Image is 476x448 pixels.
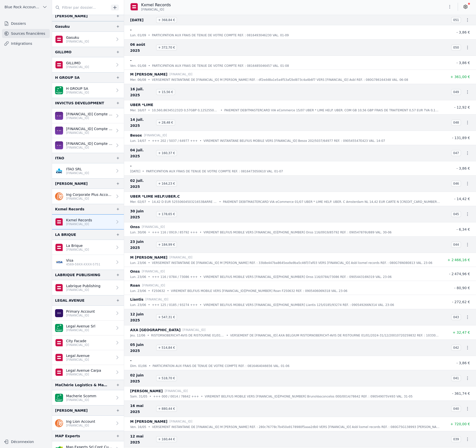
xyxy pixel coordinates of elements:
[451,242,461,248] span: 044
[66,40,89,44] p: [FINANCIAL_ID]
[66,423,95,427] p: [FINANCIAL_ID]
[130,27,132,33] p: -
[203,138,385,143] p: VIREMENT INSTANTANE BELFIUS MOBILE VERS [FINANCIAL_ID] Besox 202/5037/64977 REF. : 090545547E423 ...
[148,33,150,38] div: •
[55,353,63,361] img: belfius.png
[130,86,154,98] span: 16 juil. 2025
[130,296,143,302] p: Liantis
[451,181,461,187] span: 046
[66,91,89,95] p: [FINANCIAL_ID]
[130,433,154,445] span: 12 mai 2025
[55,419,63,427] img: ing.png
[451,345,461,351] span: 042
[52,255,124,270] a: Visa 4569-59XX-XXXX-5751
[152,138,198,143] p: +++ 202 / 5037 / 64977 +++
[148,108,150,113] div: •
[156,150,177,156] span: + 160,37 €
[148,138,150,143] div: •
[156,211,177,217] span: + 178,65 €
[153,363,290,368] p: PARTICIPATION AUX FRAIS DE TENUE DE VOTRE COMPTE REF. : 0816464046656 VAL. 01-06
[52,306,124,321] a: Primary Account [FINANCIAL_ID]
[52,3,109,12] input: Filtrer par dossier...
[200,302,201,307] div: •
[205,394,413,399] p: VIREMENT BELFIUS MOBILE VERS [FINANCIAL_ID][PHONE_NUMBER] BrunoVasconcelos 000/0014/78642 REF. : ...
[2,3,50,11] button: Blue Rock Accounting
[130,418,167,424] p: M [PERSON_NAME]
[130,77,146,82] p: mer. 06/08
[66,243,89,248] p: La Brique
[200,274,201,279] div: •
[5,5,40,10] span: Blue Rock Accounting
[52,32,124,47] a: Gasuku [FINANCIAL_ID]
[152,33,289,38] p: PARTICIPATION AUX FRAIS DE TENUE DE VOTRE COMPTE REF. : 0816493046230 VAL. 01-09
[130,199,146,204] p: mer. 02/07
[130,327,180,333] p: AXA [GEOGRAPHIC_DATA]
[142,169,144,174] div: •
[66,197,113,201] p: [FINANCIAL_ID]
[451,17,461,23] span: 051
[452,330,470,334] span: + 32,47 €
[130,178,154,190] span: 02 juil. 2025
[130,169,140,174] p: [DATE]
[52,123,124,138] a: [FINANCIAL_ID] Compte Business Package Invictus Development [FINANCIAL_ID]
[130,342,154,354] span: 05 juin 2025
[451,150,461,156] span: 047
[156,89,175,95] span: + 15,56 €
[148,260,150,265] div: •
[454,286,470,290] span: - 80,90 €
[55,24,70,30] div: Gasuku
[142,283,165,288] p: [FINANCIAL_ID]
[153,394,199,399] p: +++ 000 / 0014 / 78642 +++
[130,388,163,394] p: [PERSON_NAME]
[130,102,153,108] p: UBER *LIME
[152,77,408,82] p: VERSEMENT INSTANTANE DE [FINANCIAL_ID] M [PERSON_NAME] REF. : df2edd8a1e5a4f53af2bd873c4a4b6f7 VE...
[55,167,63,175] img: CBC_CREGBEBB.png
[456,30,470,34] span: - 3,86 €
[171,288,347,293] p: VIREMENT BELFIUS MOBILE VERS [FINANCIAL_ID][PHONE_NUMBER] Roan F250632 REF. : 090540606N318 VAL. ...
[55,394,63,402] img: BNP_BE_BUSINESS_GEBABEBB.png
[66,283,100,288] p: Labrique Publishing
[52,240,124,255] a: La Brique [FINANCIAL_ID]
[2,19,50,28] a: Dossiers
[66,146,113,150] p: [FINANCIAL_ID]
[156,242,177,248] span: + 184,99 €
[201,394,203,399] div: •
[130,230,146,235] p: lun. 30/06
[130,63,146,68] p: ven. 01/08
[148,230,150,235] div: •
[66,398,96,402] p: [FINANCIAL_ID]
[130,147,154,159] span: 04 juil. 2025
[169,255,192,260] p: [FINANCIAL_ID]
[66,258,100,263] p: Visa
[142,224,165,229] p: [FINANCIAL_ID]
[156,436,177,442] span: + 160,44 €
[55,192,63,200] img: ing.png
[66,343,89,347] p: [FINANCIAL_ID]
[66,262,100,266] p: 4569-59XX-XXXX-5751
[66,393,96,398] p: Macherie Scomm
[130,208,154,220] span: 30 juin 2025
[156,45,177,51] span: + 372,70 €
[220,108,222,113] div: •
[156,345,177,351] span: + 514,84 €
[66,131,113,135] p: [FINANCIAL_ID]
[203,274,392,279] p: VIREMENT BELFIUS MOBILE VERS [FINANCIAL_ID][PHONE_NUMBER] Onss 116/0784/73086 REF. : 090544316N31...
[130,268,140,274] p: Onss
[66,309,95,314] p: Primary Account
[130,71,167,77] p: M [PERSON_NAME]
[451,89,461,95] span: 049
[66,35,89,40] p: Gasuku
[55,232,76,238] div: LA BRIQUE
[55,284,63,292] img: belfius.png
[52,83,124,98] a: H GROUP SA [FINANCIAL_ID]
[66,218,92,223] p: Kxmel Records
[55,243,63,251] img: belfius.png
[452,391,470,395] span: - 361,74 €
[55,258,63,266] img: visa.png
[451,45,461,51] span: 050
[52,321,124,335] a: Legal Avenue Srl [FINANCIAL_ID]
[152,108,218,113] p: 10,560,863451232D 0,57GBP 0,125255060450321653BARRE [PERSON_NAME]
[55,272,100,278] div: LABRIQUE PUBLISHING
[167,288,169,293] div: •
[130,239,154,251] span: 23 juin 2025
